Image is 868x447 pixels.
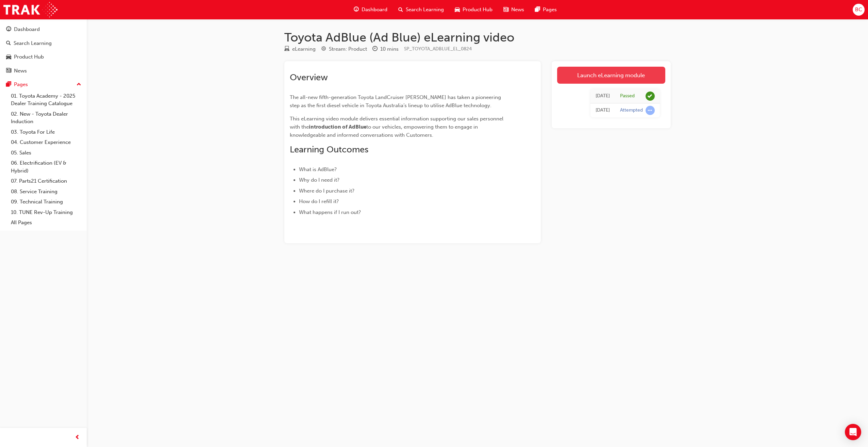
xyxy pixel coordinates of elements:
[557,67,665,84] a: Launch eLearning module
[284,30,671,45] h1: Toyota AdBlue (Ad Blue) eLearning video
[284,46,289,52] span: learningResourceType_ELEARNING-icon
[3,23,84,36] a: Dashboard
[8,158,84,176] a: 06. Electrification (EV & Hybrid)
[8,217,84,228] a: All Pages
[463,6,493,14] span: Product Hub
[348,3,393,17] a: guage-iconDashboard
[75,433,80,442] span: prev-icon
[398,5,403,14] span: search-icon
[8,127,84,137] a: 03. Toyota For Life
[14,26,40,33] div: Dashboard
[372,46,378,52] span: clock-icon
[290,116,505,130] span: This eLearning video module delivers essential information supporting our sales personnel with the
[299,209,361,215] span: What happens if I run out?
[3,65,84,77] a: News
[290,72,328,83] span: Overview
[8,197,84,207] a: 09. Technical Training
[3,51,84,63] a: Product Hub
[8,207,84,218] a: 10. TUNE Rev-Up Training
[380,45,399,53] div: 10 mins
[596,92,610,100] div: Fri May 16 2025 16:40:08 GMT+1000 (Australian Eastern Standard Time)
[8,91,84,109] a: 01. Toyota Academy - 2025 Dealer Training Catalogue
[354,5,359,14] span: guage-icon
[6,82,11,88] span: pages-icon
[855,6,862,14] span: BC
[290,124,479,138] span: to our vehicles, empowering them to engage in knowledgeable and informed conversations with Custo...
[8,176,84,186] a: 07. Parts21 Certification
[321,45,367,53] div: Stream
[3,22,84,78] button: DashboardSearch LearningProduct HubNews
[3,78,84,91] button: Pages
[620,107,643,114] div: Attempted
[14,67,27,75] div: News
[535,5,540,14] span: pages-icon
[321,46,326,52] span: target-icon
[309,124,366,130] span: introduction of AdBlue
[299,166,337,172] span: What is AdBlue?
[845,424,861,440] div: Open Intercom Messenger
[3,2,57,17] img: Trak
[292,45,316,53] div: eLearning
[299,177,339,183] span: Why do I need it?
[6,27,11,33] span: guage-icon
[8,109,84,127] a: 02. New - Toyota Dealer Induction
[646,106,655,115] span: learningRecordVerb_ATTEMPT-icon
[530,3,562,17] a: pages-iconPages
[543,6,557,14] span: Pages
[853,4,865,16] button: BC
[329,45,367,53] div: Stream: Product
[14,39,52,47] div: Search Learning
[596,106,610,114] div: Fri May 16 2025 16:21:41 GMT+1000 (Australian Eastern Standard Time)
[498,3,530,17] a: news-iconNews
[646,92,655,101] span: learningRecordVerb_PASS-icon
[284,45,316,53] div: Type
[455,5,460,14] span: car-icon
[404,46,472,52] span: Learning resource code
[406,6,444,14] span: Search Learning
[14,53,44,61] div: Product Hub
[299,198,339,204] span: How do I refill it?
[290,94,502,109] span: The all-new fifth-generation Toyota LandCruiser [PERSON_NAME] has taken a pioneering step as the ...
[3,37,84,50] a: Search Learning
[393,3,449,17] a: search-iconSearch Learning
[8,137,84,148] a: 04. Customer Experience
[8,148,84,158] a: 05. Sales
[6,40,11,47] span: search-icon
[372,45,399,53] div: Duration
[6,54,11,60] span: car-icon
[77,80,81,89] span: up-icon
[6,68,11,74] span: news-icon
[449,3,498,17] a: car-iconProduct Hub
[8,186,84,197] a: 08. Service Training
[14,81,28,88] div: Pages
[620,93,635,99] div: Passed
[503,5,508,14] span: news-icon
[362,6,387,14] span: Dashboard
[299,188,354,194] span: Where do I purchase it?
[290,144,368,155] span: Learning Outcomes
[511,6,524,14] span: News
